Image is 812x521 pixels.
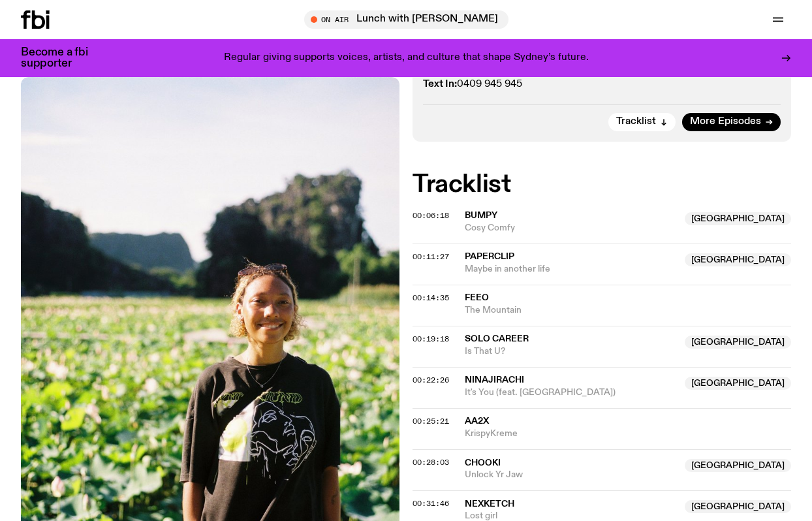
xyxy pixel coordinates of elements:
span: [GEOGRAPHIC_DATA] [685,500,791,513]
button: On AirLunch with [PERSON_NAME] [304,10,508,29]
strong: Text In: [423,79,457,89]
span: 00:06:18 [413,210,449,221]
span: [GEOGRAPHIC_DATA] [685,212,791,225]
span: Bumpy [465,211,497,220]
span: It's You (feat. [GEOGRAPHIC_DATA]) [465,387,677,399]
span: Solo Career [465,334,529,343]
span: Unlock Yr Jaw [465,469,677,481]
button: 00:22:26 [413,377,449,384]
p: Regular giving supports voices, artists, and culture that shape Sydney’s future. [224,52,589,64]
span: 00:14:35 [413,292,449,303]
span: ChooKi [465,458,501,467]
span: feeo [465,293,489,302]
span: [GEOGRAPHIC_DATA] [685,377,791,390]
span: Is That U? [465,345,677,358]
button: 00:31:46 [413,500,449,507]
h2: Tracklist [413,173,791,197]
span: [GEOGRAPHIC_DATA] [685,459,791,472]
span: AA2x [465,417,489,426]
a: More Episodes [682,113,781,131]
span: Cosy Comfy [465,222,677,234]
span: KrispyKreme [465,428,791,440]
span: Tracklist [616,117,656,127]
span: nexketch [465,499,514,509]
span: [GEOGRAPHIC_DATA] [685,336,791,349]
button: 00:14:35 [413,294,449,302]
button: 00:11:27 [413,253,449,260]
span: 00:19:18 [413,334,449,344]
span: Maybe in another life [465,263,677,276]
h3: Become a fbi supporter [21,47,104,69]
span: 00:28:03 [413,457,449,467]
button: Tracklist [608,113,676,131]
span: 00:22:26 [413,375,449,385]
span: 00:25:21 [413,416,449,426]
span: paperclip [465,252,514,261]
span: 00:31:46 [413,498,449,509]
span: More Episodes [690,117,761,127]
span: 00:11:27 [413,251,449,262]
button: 00:19:18 [413,336,449,343]
button: 00:28:03 [413,459,449,466]
span: [GEOGRAPHIC_DATA] [685,253,791,266]
button: 00:25:21 [413,418,449,425]
span: The Mountain [465,304,791,317]
span: Ninajirachi [465,375,524,385]
button: 00:06:18 [413,212,449,219]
